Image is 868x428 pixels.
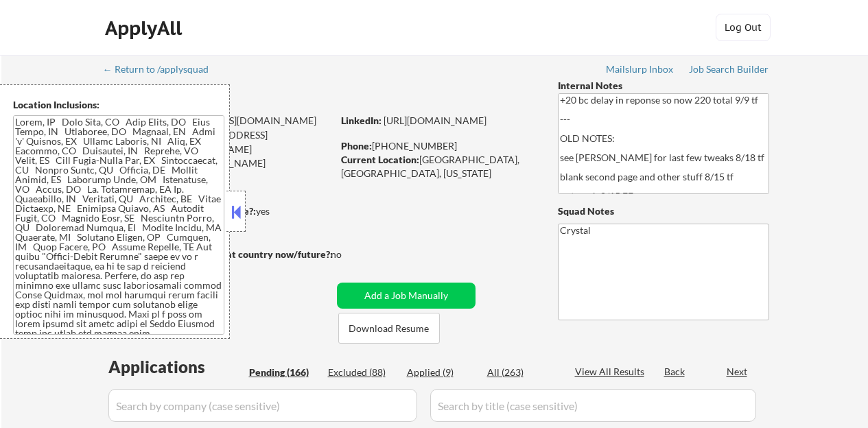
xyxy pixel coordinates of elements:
a: ← Return to /applysquad [103,64,222,78]
div: All (263) [487,366,556,379]
strong: Current Location: [341,154,419,165]
div: Squad Notes [558,204,769,218]
a: [URL][DOMAIN_NAME] [384,115,486,126]
a: Mailslurp Inbox [606,64,675,78]
a: Job Search Builder [689,64,769,78]
div: Back [664,365,686,379]
div: Excluded (88) [328,366,397,379]
strong: LinkedIn: [341,115,382,126]
div: Applications [108,359,244,375]
div: ApplyAll [105,16,186,40]
div: Location Inclusions: [13,98,224,112]
div: ← Return to /applysquad [103,64,222,74]
div: View All Results [575,365,648,379]
button: Download Resume [338,313,440,344]
input: Search by company (case sensitive) [108,389,417,422]
div: Applied (9) [407,366,476,379]
div: [GEOGRAPHIC_DATA], [GEOGRAPHIC_DATA], [US_STATE] [341,153,535,180]
div: [PHONE_NUMBER] [341,139,535,153]
div: Internal Notes [558,79,769,93]
div: Job Search Builder [689,64,769,74]
div: no [331,248,370,261]
button: Add a Job Manually [337,283,476,309]
div: Mailslurp Inbox [606,64,675,74]
div: Pending (166) [249,366,318,379]
input: Search by title (case sensitive) [430,389,756,422]
div: Next [727,365,749,379]
button: Log Out [716,14,771,41]
strong: Phone: [341,140,372,152]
